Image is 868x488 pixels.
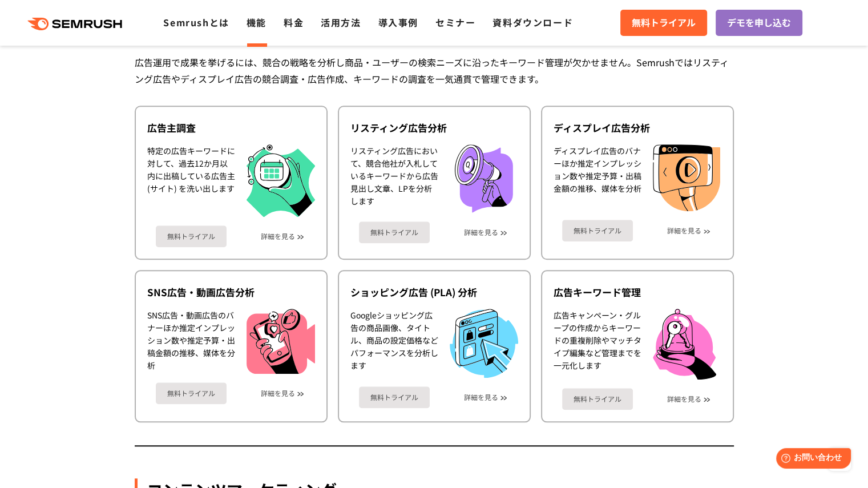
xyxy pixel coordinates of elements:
[247,15,267,29] a: 機能
[156,225,227,247] a: 無料トライアル
[554,144,641,212] div: ディスプレイ広告のバナーほか推定インプレッション数や推定予算・出稿金額の推移、媒体を分析
[464,393,498,401] a: 詳細を見る
[653,309,717,380] img: 広告キーワード管理
[156,382,227,404] a: 無料トライアル
[321,15,361,29] a: 活用方法
[562,388,633,410] a: 無料トライアル
[435,15,475,29] a: セミナー
[450,144,518,213] img: リスティング広告分析
[147,121,315,135] div: 広告主調査
[163,15,229,29] a: Semrushとは
[378,15,418,29] a: 導入事例
[359,386,430,408] a: 無料トライアル
[620,10,707,36] a: 無料トライアル
[562,220,633,241] a: 無料トライアル
[667,395,701,403] a: 詳細を見る
[284,15,304,29] a: 料金
[464,228,498,236] a: 詳細を見る
[727,15,791,30] span: デモを申し込む
[492,15,573,29] a: 資料ダウンロード
[350,121,518,135] div: リスティング広告分析
[135,54,734,87] div: 広告運用で成果を挙げるには、競合の戦略を分析し商品・ユーザーの検索ニーズに沿ったキーワード管理が欠かせません。Semrushではリスティング広告やディスプレイ広告の競合調査・広告作成、キーワード...
[247,144,315,217] img: 広告主調査
[350,144,438,213] div: リスティング広告において、競合他社が入札しているキーワードから広告見出し文章、LPを分析します
[653,144,720,212] img: ディスプレイ広告分析
[350,309,438,378] div: Googleショッピング広告の商品画像、タイトル、商品の設定価格などパフォーマンスを分析します
[147,309,235,374] div: SNS広告・動画広告のバナーほか推定インプレッション数や推定予算・出稿金額の推移、媒体を分析
[147,285,315,299] div: SNS広告・動画広告分析
[450,309,518,378] img: ショッピング広告 (PLA) 分析
[667,227,701,235] a: 詳細を見る
[350,285,518,299] div: ショッピング広告 (PLA) 分析
[359,221,430,243] a: 無料トライアル
[554,309,641,380] div: 広告キャンペーン・グループの作成からキーワードの重複削除やマッチタイプ編集など管理までを一元化します
[632,15,696,30] span: 無料トライアル
[261,389,295,397] a: 詳細を見る
[261,232,295,240] a: 詳細を見る
[554,285,721,299] div: 広告キーワード管理
[147,144,235,217] div: 特定の広告キーワードに対して、過去12か月以内に出稿している広告主 (サイト) を洗い出します
[247,309,315,374] img: SNS広告・動画広告分析
[766,443,855,475] iframe: Help widget launcher
[716,10,802,36] a: デモを申し込む
[554,121,721,135] div: ディスプレイ広告分析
